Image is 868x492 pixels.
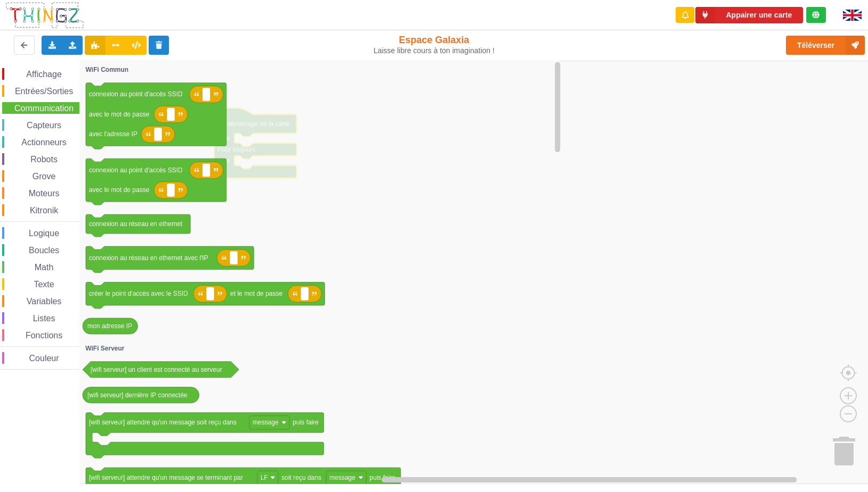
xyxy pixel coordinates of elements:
span: Kitronik [28,206,60,215]
span: Logique [27,229,61,238]
img: thingz_logo.png [5,1,85,29]
span: Boucles [27,246,61,255]
text: [wifi serveur] dernière IP connectée [87,391,188,399]
text: message [253,419,279,427]
span: Math [33,263,55,272]
span: Variables [25,297,63,306]
span: Communication [13,104,75,113]
span: Actionneurs [20,138,68,147]
text: soit reçu dans [281,474,321,481]
button: Téléverser [786,36,865,55]
text: connexion au réseau en ethernet [89,220,183,228]
div: Laisse libre cours à ton imagination ! [359,46,508,55]
span: Affichage [25,70,63,79]
text: puis faire [293,419,319,427]
text: connexion au point d'accès SSID [89,90,183,98]
text: WiFi Serveur [85,345,125,352]
text: LF [261,474,268,481]
text: mon adresse IP [87,322,132,330]
div: Tu es connecté au serveur de création de Thingz [806,7,826,23]
text: [wifi serveur] attendre qu'un message soit reçu dans [89,419,237,427]
text: connexion au point d'accès SSID [89,166,183,174]
span: Couleur [28,354,61,363]
button: Appairer une carte [695,7,803,23]
text: avec le mot de passe [89,111,150,118]
text: et le mot de passe [230,290,282,297]
span: Fonctions [24,331,64,340]
text: WiFi Commun [86,66,129,73]
div: Espace Galaxia [359,34,508,55]
span: Robots [29,155,59,164]
span: Entrées/Sorties [13,87,75,96]
text: [wifi serveur] attendre qu'un message se terminant par [89,474,243,481]
text: avec l'adresse IP [89,130,137,138]
text: connexion au réseau en ethernet avec l'IP [89,254,208,262]
span: Texte [32,280,55,289]
text: message [329,474,355,481]
span: Listes [31,314,57,323]
img: gb.png [843,10,862,21]
span: Grove [31,172,58,181]
span: Moteurs [27,189,61,198]
text: [wifi serveur] un client est connecté au serveur [91,366,222,373]
text: créer le point d'accès avec le SSID [89,290,188,297]
text: puis faire [370,474,396,481]
text: avec le mot de passe [89,186,150,194]
span: Capteurs [25,121,63,130]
